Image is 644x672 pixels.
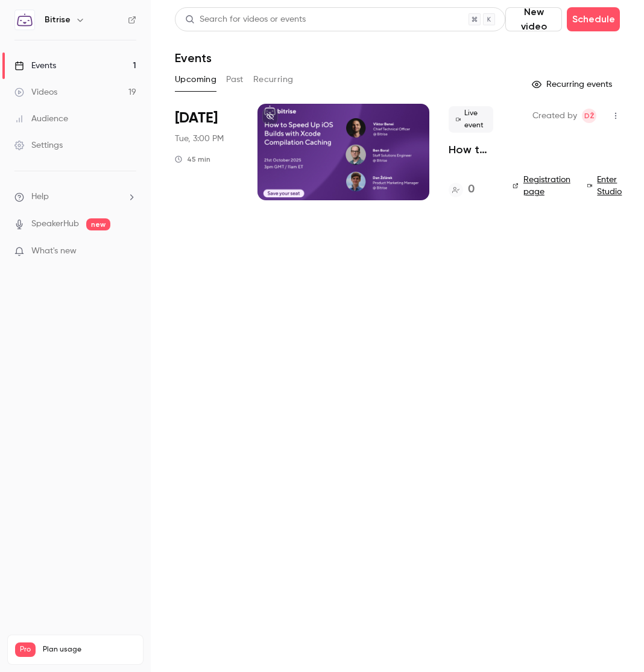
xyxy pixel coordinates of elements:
[513,174,573,198] a: Registration page
[468,182,475,198] h4: 0
[175,51,212,65] h1: Events
[14,86,57,98] div: Videos
[31,218,79,230] a: SpeakerHub
[45,14,71,26] h6: Bitrise
[185,13,306,26] div: Search for videos or events
[532,109,577,123] span: Created by
[449,142,493,157] a: How to Speed Up iOS Builds with Xcode 26 Compilation Caching
[86,218,110,230] span: new
[15,642,36,657] span: Pro
[175,109,218,128] span: [DATE]
[122,246,136,257] iframe: Noticeable Trigger
[14,113,68,125] div: Audience
[31,245,77,258] span: What's new
[226,70,244,89] button: Past
[567,7,620,31] button: Schedule
[584,109,595,123] span: DŽ
[526,75,620,94] button: Recurring events
[14,191,136,203] li: help-dropdown-opener
[14,60,56,72] div: Events
[43,645,136,655] span: Plan usage
[587,174,625,198] a: Enter Studio
[449,182,475,198] a: 0
[14,139,63,151] div: Settings
[175,133,224,145] span: Tue, 3:00 PM
[505,7,562,31] button: New video
[449,106,493,133] span: Live event
[582,109,596,123] span: Dan Žďárek
[31,191,49,203] span: Help
[253,70,294,89] button: Recurring
[175,70,216,89] button: Upcoming
[15,10,34,30] img: Bitrise
[175,154,210,164] div: 45 min
[175,104,238,200] div: Oct 21 Tue, 3:00 PM (Europe/London)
